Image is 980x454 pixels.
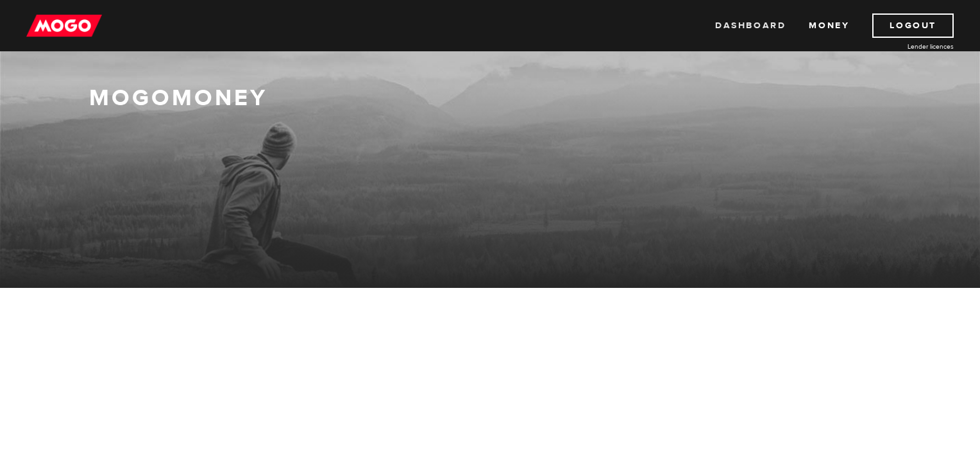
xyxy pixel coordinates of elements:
a: Lender licences [857,42,954,51]
a: Money [809,13,849,38]
img: mogo_logo-11ee424be714fa7cbb0f0f49df9e16ec.png [26,13,102,38]
a: Logout [872,13,954,38]
a: Dashboard [715,13,786,38]
h1: MogoMoney [89,85,891,112]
